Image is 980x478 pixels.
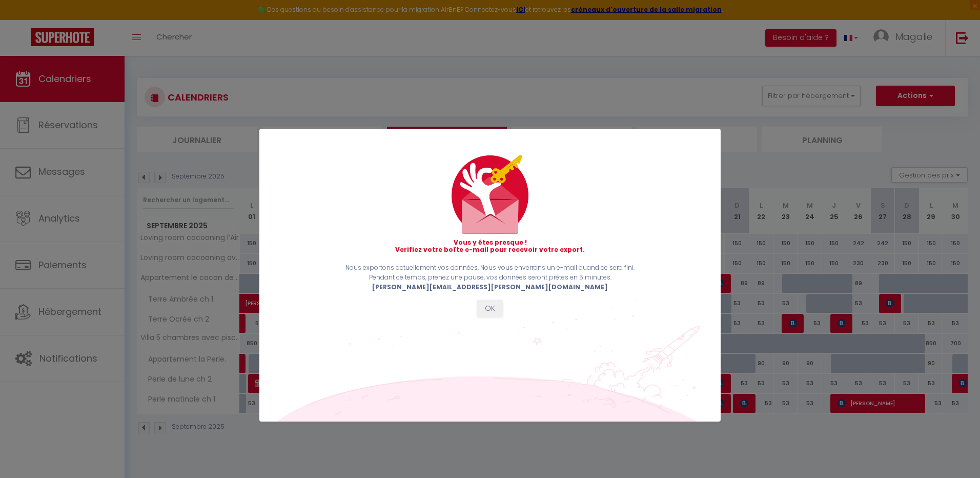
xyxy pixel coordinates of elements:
img: mail [452,155,528,234]
button: Ouvrir le widget de chat LiveChat [8,4,39,35]
button: OK [477,300,503,317]
b: [PERSON_NAME][EMAIL_ADDRESS][PERSON_NAME][DOMAIN_NAME] [372,283,608,291]
p: Pendant ce temps, prenez une pause, vos données seront prêtes en 5 minutes. [275,273,705,283]
p: Nous exportons actuellement vos données. Nous vous enverrons un e-mail quand ce sera fini. [275,263,705,273]
strong: Vous y êtes presque ! Verifiez votre boîte e-mail pour recevoir votre export. [395,238,585,254]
